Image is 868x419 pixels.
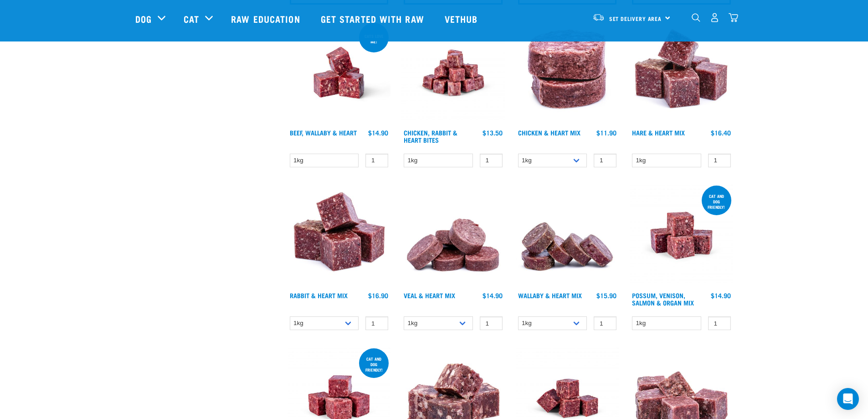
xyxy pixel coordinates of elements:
[692,13,700,22] img: home-icon-1@2x.png
[518,294,582,297] a: Wallaby & Heart Mix
[516,21,619,124] img: Chicken and Heart Medallions
[480,154,503,168] input: 1
[609,17,662,20] span: Set Delivery Area
[365,154,388,168] input: 1
[594,316,616,331] input: 1
[312,0,436,37] a: Get started with Raw
[596,292,616,299] div: $15.90
[184,12,199,26] a: Cat
[702,189,731,214] div: cat and dog friendly!
[711,292,731,299] div: $14.90
[401,184,505,287] img: 1152 Veal Heart Medallions 01
[404,294,455,297] a: Veal & Heart Mix
[518,131,580,134] a: Chicken & Heart Mix
[710,13,719,22] img: user.png
[368,292,388,299] div: $16.90
[288,184,391,287] img: 1087 Rabbit Heart Cubes 01
[630,21,733,124] img: Pile Of Cubed Hare Heart For Pets
[222,0,311,37] a: Raw Education
[359,352,389,377] div: Cat and dog friendly!
[630,184,733,287] img: Possum Venison Salmon Organ 1626
[837,388,859,410] div: Open Intercom Messenger
[404,131,457,141] a: Chicken, Rabbit & Heart Bites
[592,13,605,21] img: van-moving.png
[401,21,505,124] img: Chicken Rabbit Heart 1609
[632,131,685,134] a: Hare & Heart Mix
[135,12,152,26] a: Dog
[483,129,503,136] div: $13.50
[436,0,489,37] a: Vethub
[594,154,616,168] input: 1
[288,21,391,124] img: Raw Essentials 2024 July2572 Beef Wallaby Heart
[365,316,388,331] input: 1
[483,292,503,299] div: $14.90
[290,131,357,134] a: Beef, Wallaby & Heart
[711,129,731,136] div: $16.40
[480,316,503,331] input: 1
[729,13,738,22] img: home-icon@2x.png
[516,184,619,287] img: 1093 Wallaby Heart Medallions 01
[290,294,348,297] a: Rabbit & Heart Mix
[596,129,616,136] div: $11.90
[708,316,731,331] input: 1
[632,294,694,304] a: Possum, Venison, Salmon & Organ Mix
[368,129,388,136] div: $14.90
[708,154,731,168] input: 1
